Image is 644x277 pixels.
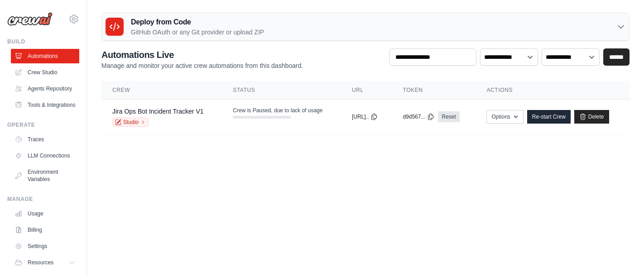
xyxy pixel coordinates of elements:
th: Status [222,81,341,100]
th: Crew [101,81,222,100]
button: d9d567... [403,113,434,120]
a: Settings [11,239,79,253]
a: Reset [438,111,459,122]
a: Delete [574,110,609,124]
a: Environment Variables [11,165,79,186]
a: Tools & Integrations [11,98,79,112]
a: Automations [11,49,79,63]
h2: Automations Live [101,48,303,61]
a: Billing [11,223,79,237]
a: LLM Connections [11,148,79,163]
a: Usage [11,206,79,221]
span: Crew is Paused, due to lack of usage [233,107,322,114]
th: Actions [476,81,630,100]
a: Traces [11,132,79,147]
a: Agents Repository [11,81,79,96]
th: Token [392,81,476,100]
p: Manage and monitor your active crew automations from this dashboard. [101,61,303,70]
p: GitHub OAuth or any Git provider or upload ZIP [131,28,264,37]
div: Build [7,38,79,45]
button: Resources [11,255,79,270]
a: Crew Studio [11,65,79,80]
th: URL [341,81,392,100]
img: Logo [7,12,53,26]
button: Options [486,110,523,124]
a: Re-start Crew [527,110,571,124]
h3: Deploy from Code [131,17,264,28]
div: Manage [7,196,79,203]
div: Operate [7,121,79,129]
a: Jira Ops Bot Incident Tracker V1 [112,108,204,115]
span: Resources [28,259,53,266]
a: Studio [112,118,149,127]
